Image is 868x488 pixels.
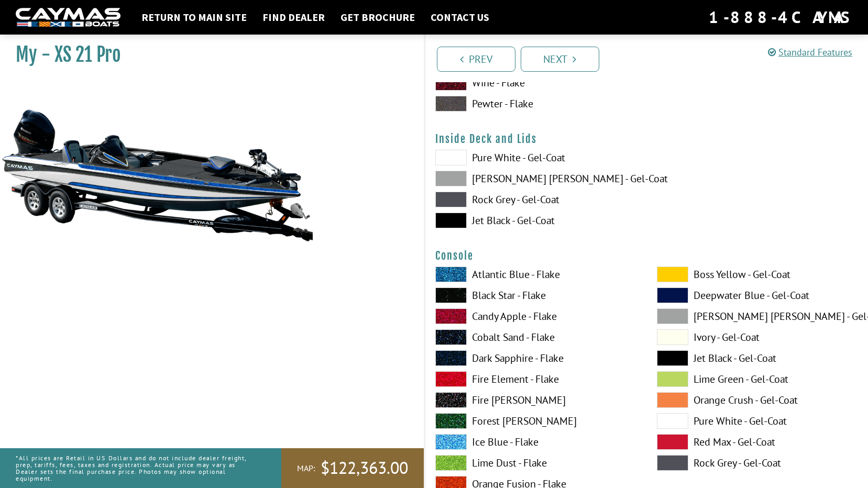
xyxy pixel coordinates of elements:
label: Ice Blue - Flake [435,434,636,450]
label: Atlantic Blue - Flake [435,267,636,282]
a: Standard Features [768,46,852,58]
a: MAP:$122,363.00 [281,448,424,488]
label: Wine - Flake [435,75,636,91]
img: white-logo-c9c8dbefe5ff5ceceb0f0178aa75bf4bb51f6bca0971e226c86eb53dfe498488.png [16,8,120,27]
h4: Console [435,249,858,262]
div: 1-888-4CAYMAS [709,6,852,29]
a: Prev [437,47,515,72]
a: Contact Us [425,10,495,24]
label: [PERSON_NAME] [PERSON_NAME] - Gel-Coat [657,308,858,324]
label: Fire Element - Flake [435,371,636,387]
label: Jet Black - Gel-Coat [657,350,858,366]
span: $122,363.00 [321,457,408,479]
h4: Inside Deck and Lids [435,132,858,146]
label: Jet Black - Gel-Coat [435,213,636,228]
label: [PERSON_NAME] [PERSON_NAME] - Gel-Coat [435,171,636,186]
label: Lime Green - Gel-Coat [657,371,858,387]
label: Deepwater Blue - Gel-Coat [657,287,858,303]
label: Fire [PERSON_NAME] [435,392,636,408]
label: Lime Dust - Flake [435,455,636,471]
label: Orange Crush - Gel-Coat [657,392,858,408]
label: Forest [PERSON_NAME] [435,413,636,429]
label: Pure White - Gel-Coat [657,413,858,429]
label: Dark Sapphire - Flake [435,350,636,366]
h1: My - XS 21 Pro [16,43,398,66]
a: Find Dealer [257,10,330,24]
label: Red Max - Gel-Coat [657,434,858,450]
label: Pewter - Flake [435,96,636,112]
label: Pure White - Gel-Coat [435,150,636,165]
a: Next [521,47,599,72]
label: Ivory - Gel-Coat [657,329,858,345]
label: Boss Yellow - Gel-Coat [657,267,858,282]
p: *All prices are Retail in US Dollars and do not include dealer freight, prep, tariffs, fees, taxe... [16,449,258,487]
label: Black Star - Flake [435,287,636,303]
label: Candy Apple - Flake [435,308,636,324]
a: Get Brochure [335,10,420,24]
label: Rock Grey - Gel-Coat [657,455,858,471]
a: Return to main site [136,10,252,24]
span: MAP: [297,463,315,474]
label: Rock Grey - Gel-Coat [435,192,636,207]
label: Cobalt Sand - Flake [435,329,636,345]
